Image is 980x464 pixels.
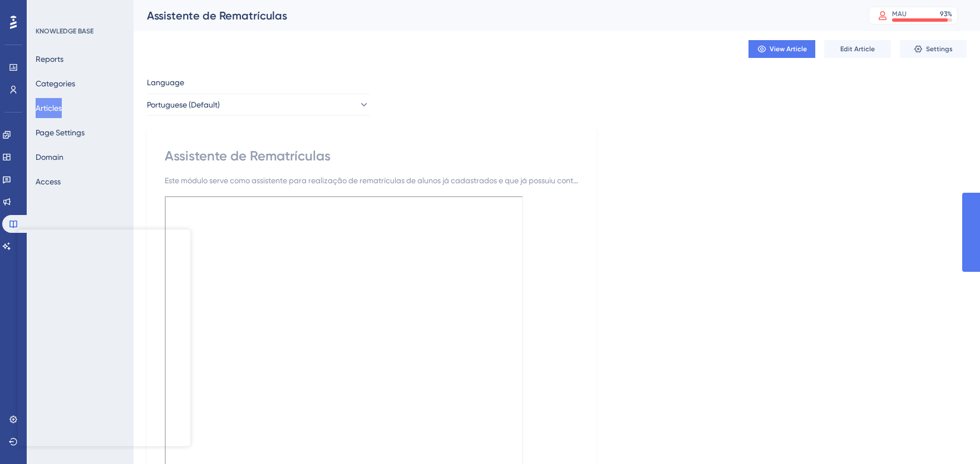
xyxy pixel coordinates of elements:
[824,40,891,58] button: Edit Article
[147,76,184,89] span: Language
[36,27,93,36] div: KNOWLEDGE BASE
[770,45,807,53] span: View Article
[36,98,62,118] button: Articles
[900,40,967,58] button: Settings
[940,9,952,18] div: 93 %
[147,8,841,23] div: Assistente de Rematrículas
[36,74,75,94] button: Categories
[147,94,370,116] button: Portuguese (Default)
[933,420,967,453] iframe: UserGuiding AI Assistant Launcher
[147,98,220,111] span: Portuguese (Default)
[36,172,61,192] button: Access
[926,45,953,53] span: Settings
[165,174,579,187] div: Este módulo serve como assistente para realização de rematrículas de alunos já cadastrados e que ...
[36,123,85,143] button: Page Settings
[840,45,875,53] span: Edit Article
[892,9,907,18] div: MAU
[36,147,63,167] button: Domain
[165,147,579,165] div: Assistente de Rematrículas
[36,49,63,69] button: Reports
[748,40,815,58] button: View Article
